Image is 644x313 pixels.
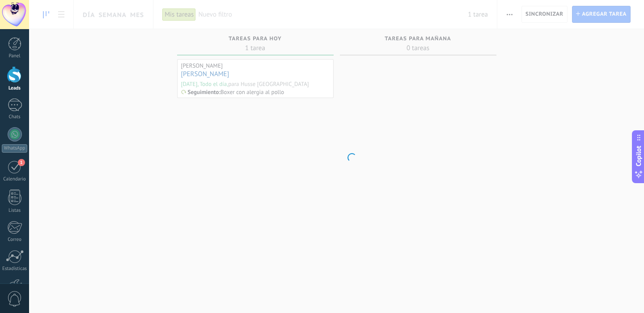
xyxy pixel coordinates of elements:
[2,86,28,91] div: Leads
[2,144,27,153] div: WhatsApp
[18,159,25,166] span: 1
[2,114,28,120] div: Chats
[634,146,643,166] span: Copilot
[2,53,28,59] div: Panel
[2,237,28,243] div: Correo
[2,208,28,214] div: Listas
[2,176,28,182] div: Calendario
[2,266,28,272] div: Estadísticas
